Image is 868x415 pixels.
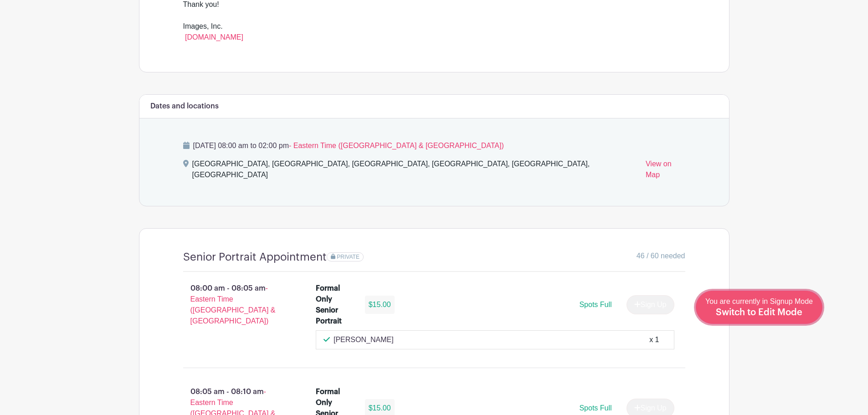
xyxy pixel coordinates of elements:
[579,301,611,308] span: Spots Full
[192,159,638,184] div: [GEOGRAPHIC_DATA], [GEOGRAPHIC_DATA], [GEOGRAPHIC_DATA], [GEOGRAPHIC_DATA], [GEOGRAPHIC_DATA], [G...
[334,334,394,345] p: [PERSON_NAME]
[183,251,327,264] h4: Senior Portrait Appointment
[716,308,802,317] span: Switch to Edit Mode
[365,296,395,314] div: $15.00
[150,102,219,111] h6: Dates and locations
[190,284,276,325] span: - Eastern Time ([GEOGRAPHIC_DATA] & [GEOGRAPHIC_DATA])
[183,140,685,151] p: [DATE] 08:00 am to 02:00 pm
[289,142,504,149] span: - Eastern Time ([GEOGRAPHIC_DATA] & [GEOGRAPHIC_DATA])
[183,21,685,43] div: Images, Inc.
[646,159,685,184] a: View on Map
[696,291,822,324] a: You are currently in Signup Mode Switch to Edit Mode
[316,283,354,327] div: Formal Only Senior Portrait
[185,33,243,41] a: [DOMAIN_NAME]
[637,251,685,261] span: 46 / 60 needed
[337,254,360,260] span: PRIVATE
[705,297,813,317] span: You are currently in Signup Mode
[169,279,302,330] p: 08:00 am - 08:05 am
[649,334,659,345] div: x 1
[579,404,611,412] span: Spots Full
